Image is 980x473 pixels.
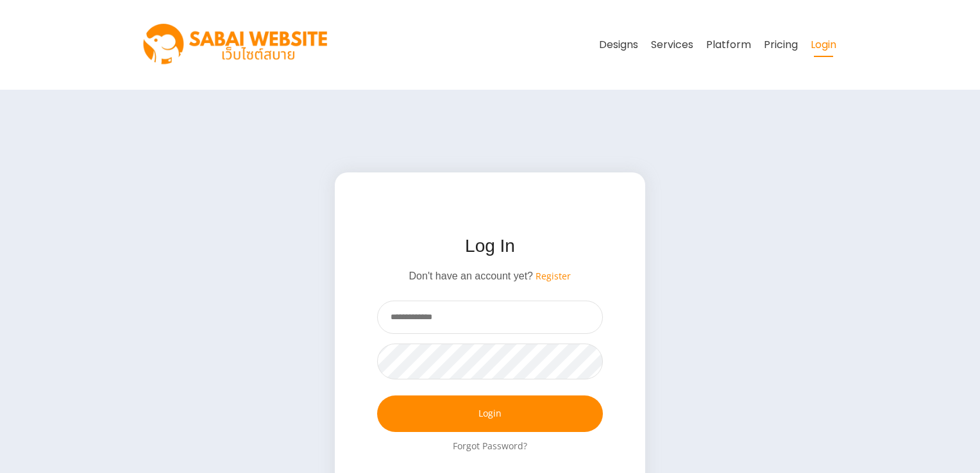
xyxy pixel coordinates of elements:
[409,270,533,281] span: Don't have an account yet?
[700,33,757,57] a: Platform
[757,33,804,57] a: Pricing
[377,442,603,451] a: Forgot Password?
[645,33,700,57] a: Services
[593,33,645,57] a: Designs
[804,33,843,57] a: Login
[377,237,603,255] h2: Log In
[536,270,571,282] a: Register
[137,10,335,80] img: SabaiWebsite
[377,395,603,432] a: Log In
